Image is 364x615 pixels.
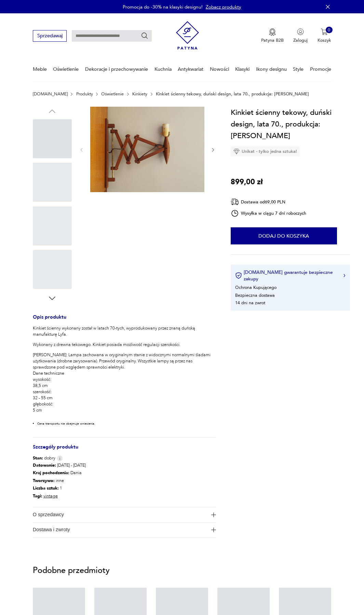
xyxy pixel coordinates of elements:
[231,198,239,206] img: Ikona dostawy
[293,37,308,43] p: Zaloguj
[261,28,284,43] button: Patyna B2B
[101,92,124,96] a: Oświetlenie
[210,57,229,81] a: Nowości
[231,107,350,142] h1: Kinkiet ścienny tekowy, duński design, lata 70., produkcja: [PERSON_NAME]
[33,352,216,413] p: [PERSON_NAME]: Lampa zachowana w oryginalnym stanie z widocznymi normalnymi śladami użytkowania (...
[178,57,203,81] a: Antykwariat
[231,227,337,244] button: Dodaj do koszyka
[233,148,240,155] img: Ikona diamentu
[269,28,276,36] img: Ikona medalu
[326,27,333,34] div: 0
[154,57,172,81] a: Kuchnia
[235,300,265,306] li: 14 dni na zwrot
[231,209,307,217] div: Wysyłka w ciągu 7 dni roboczych
[256,57,287,81] a: Ikony designu
[33,507,216,522] button: Ikona plusaO sprzedawcy
[43,493,58,499] a: vintage
[235,57,250,81] a: Klasyki
[33,455,43,461] b: Stan:
[33,462,56,468] b: Datowanie :
[141,32,148,40] button: Szukaj
[318,28,331,43] button: 0Koszyk
[33,493,42,499] b: Tagi:
[235,272,242,279] img: Ikona certyfikatu
[33,469,86,477] p: Dania
[33,34,67,38] a: Sprzedawaj
[318,37,331,43] p: Koszyk
[343,274,346,277] img: Ikona strzałki w prawo
[33,523,216,537] button: Ikona plusaDostawa i zwroty
[33,92,68,96] a: [DOMAIN_NAME]
[33,478,55,484] b: Tworzywo :
[53,57,79,81] a: Oświetlenie
[85,57,148,81] a: Dekoracje i przechowywanie
[33,455,55,461] span: dobry
[297,28,304,35] img: Ikonka użytkownika
[235,269,345,282] button: [DOMAIN_NAME] gwarantuje bezpieczne zakupy
[211,512,216,517] img: Ikona plusa
[123,4,203,10] p: Promocja do -30% na klasyki designu!
[211,527,216,532] img: Ikona plusa
[293,28,308,43] button: Zaloguj
[33,325,216,337] p: Kinkiet ścienny wykonany został w latach 70-tych, wyprodukowany przez znaną duńską manufakturę Lyfa.
[321,28,328,35] img: Ikona koszyka
[33,485,59,491] b: Liczba sztuk:
[310,57,331,81] a: Promocje
[235,292,275,298] li: Bezpieczna dostawa
[76,92,93,96] a: Produkty
[293,57,304,81] a: Style
[176,19,199,52] img: Patyna - sklep z meblami i dekoracjami vintage
[206,4,241,10] a: Zobacz produkty
[33,30,67,41] button: Sprzedawaj
[33,567,331,575] p: Podobne przedmioty
[132,92,147,96] a: Kinkiety
[37,422,216,426] li: Cena transportu nie obejmuje wniesienia.
[235,284,277,291] li: Ochrona Kupującego
[33,315,216,325] h3: Opis produktu
[231,176,263,188] p: 899,00 zł
[231,146,300,157] div: Unikat - tylko jedna sztuka!
[33,523,207,537] span: Dostawa i zwroty
[261,28,284,43] a: Ikona medaluPatyna B2B
[33,484,86,492] p: 1
[156,92,309,96] p: Kinkiet ścienny tekowy, duński design, lata 70., produkcja: [PERSON_NAME]
[33,445,216,455] h3: Szczegóły produktu
[33,507,207,522] span: O sprzedawcy
[33,470,69,476] b: Kraj pochodzenia :
[33,342,216,348] p: Wykonany z drewna tekowego. Kinkiet posiada możliwość regulacji szerokości.
[33,57,47,81] a: Meble
[33,461,86,469] p: [DATE] - [DATE]
[33,477,86,484] p: inne
[231,198,307,206] div: Dostawa od 69,00 PLN
[90,107,204,192] img: Zdjęcie produktu Kinkiet ścienny tekowy, duński design, lata 70., produkcja: Lyfa
[57,455,63,461] img: Info icon
[261,37,284,43] p: Patyna B2B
